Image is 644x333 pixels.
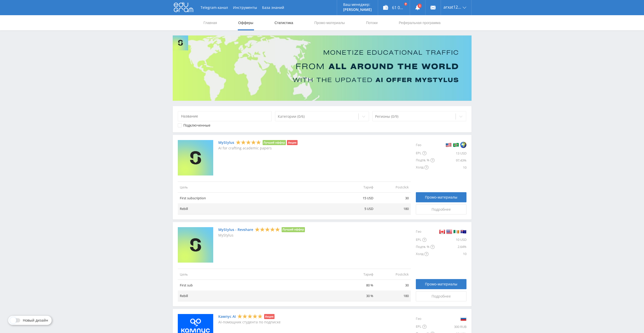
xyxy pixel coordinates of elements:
a: Промо-материалы [416,192,466,202]
td: 180 [375,290,411,301]
td: First subscription [178,193,340,204]
td: 180 [375,203,411,214]
a: Офферы [238,15,254,30]
a: Промо-материалы [416,279,466,289]
a: MyStylus [218,141,234,145]
a: Статистика [274,15,294,30]
img: Banner [173,35,472,101]
div: Гео [416,140,435,150]
span: Подробнее [432,207,451,211]
td: Rebill [178,290,340,301]
div: Гео [416,227,435,236]
td: Цель [178,182,340,192]
span: Промо-материалы [425,282,457,286]
li: Акция [287,140,297,145]
a: Подробнее [416,291,466,301]
span: arxat1268 [443,5,461,9]
p: [PERSON_NAME] [343,8,372,12]
a: MyStylus - Revshare [218,228,253,232]
td: 30 [375,193,411,204]
input: Название [178,111,272,121]
div: 5 Stars [255,227,280,232]
span: Новый дизайн [23,318,48,322]
a: Потоки [365,15,378,30]
td: 5 USD [340,203,375,214]
div: Подтв. % [416,243,435,250]
a: Главная [203,15,218,30]
div: Холд [416,164,435,171]
div: 2.64% [435,243,466,250]
p: Ваш менеджер: [343,3,372,7]
p: MyStylus [218,233,305,237]
td: 30 % [340,290,375,301]
td: Цель [178,269,340,280]
div: 5 Stars [237,314,263,319]
div: 10 [435,164,466,171]
a: Кампус AI [218,315,236,319]
a: Подробнее [416,204,466,214]
td: Postclick [375,182,411,192]
div: Холд [416,250,435,258]
div: EPL [416,150,435,157]
p: AI-помощник студента по подписке [218,320,281,324]
div: Подтв. % [416,157,435,164]
td: 80 % [340,280,375,290]
div: 10 USD [435,236,466,243]
div: 97.43% [435,157,466,164]
img: MyStylus [178,140,213,175]
td: 30 [375,280,411,290]
li: Акция [264,314,275,319]
td: Тариф [340,269,375,280]
div: Подключенные [183,123,210,127]
a: Промо-материалы [314,15,345,30]
div: 10 [435,250,466,258]
div: EPL [416,236,435,243]
td: Postclick [375,269,411,280]
td: 15 USD [340,193,375,204]
div: EPL [416,323,435,330]
div: Гео [416,314,435,323]
div: 13 USD [435,150,466,157]
td: Rebill [178,203,340,214]
li: Лучший оффер [263,140,286,145]
img: MyStylus - Revshare [178,227,213,263]
td: Тариф [340,182,375,192]
span: Подробнее [432,294,451,298]
td: First sub [178,280,340,290]
p: AI for crafting academic papers [218,146,298,150]
a: Реферальная программа [398,15,441,30]
span: Промо-материалы [425,195,457,199]
div: 300 RUB [435,323,466,330]
li: Лучший оффер [282,227,305,232]
div: 5 Stars [236,140,261,145]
